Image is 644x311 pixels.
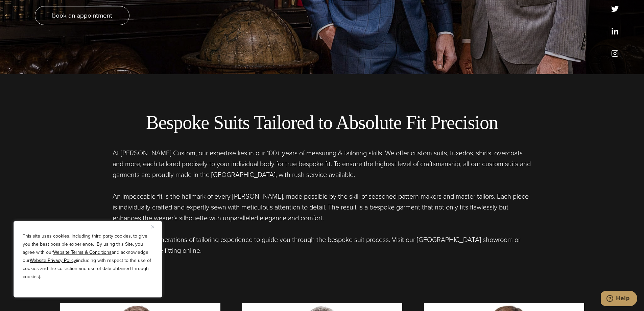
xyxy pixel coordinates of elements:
[113,191,532,223] p: An impeccable fit is the hallmark of every [PERSON_NAME], made possible by the skill of seasoned ...
[601,291,637,308] iframe: Opens a widget where you can chat to one of our agents
[35,6,129,25] a: book an appointment
[23,232,153,281] p: This site uses cookies, including third party cookies, to give you the best possible experience. ...
[113,234,532,256] p: Allow our five generations of tailoring experience to guide you through the bespoke suit process....
[113,148,532,180] p: At [PERSON_NAME] Custom, our expertise lies in our 100+ years of measuring & tailoring skills. We...
[151,223,159,231] button: Close
[151,225,154,228] img: Close
[30,257,76,264] a: Website Privacy Policy
[52,10,112,20] span: book an appointment
[53,111,591,134] h2: Bespoke Suits Tailored to Absolute Fit Precision
[53,249,112,256] a: Website Terms & Conditions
